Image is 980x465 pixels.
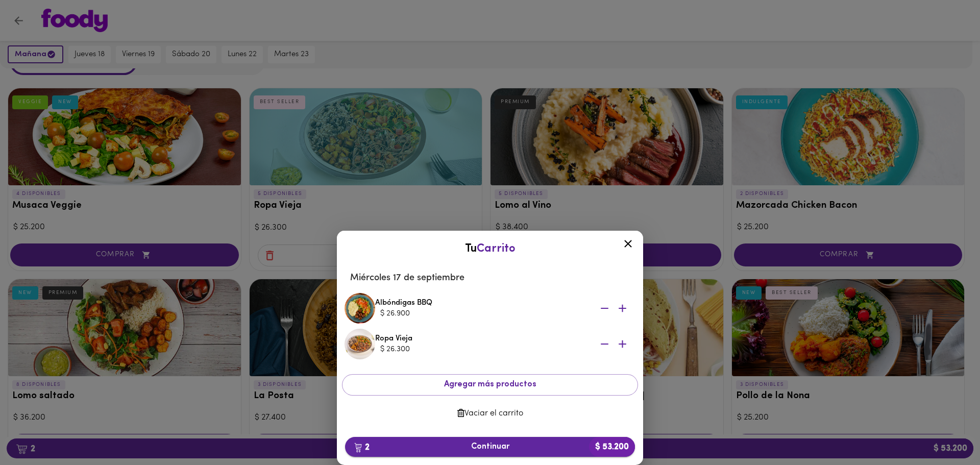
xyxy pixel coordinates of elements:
[375,298,635,320] div: Albóndigas BBQ
[347,241,633,257] div: Tu
[345,293,375,324] img: Albóndigas BBQ
[477,243,516,255] span: Carrito
[380,308,584,319] div: $ 26.900
[342,404,638,424] button: Vaciar el carrito
[351,380,629,389] span: Agregar más productos
[345,437,635,457] button: 2Continuar$ 53.200
[342,266,638,290] li: Miércoles 17 de septiembre
[342,374,638,395] button: Agregar más productos
[921,406,970,455] iframe: Messagebird Livechat Widget
[380,344,584,355] div: $ 26.300
[348,440,376,454] b: 2
[353,442,627,452] span: Continuar
[589,437,635,457] b: $ 53.200
[375,333,635,355] div: Ropa Vieja
[354,443,362,453] img: cart.png
[345,329,375,359] img: Ropa Vieja
[350,409,630,419] span: Vaciar el carrito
